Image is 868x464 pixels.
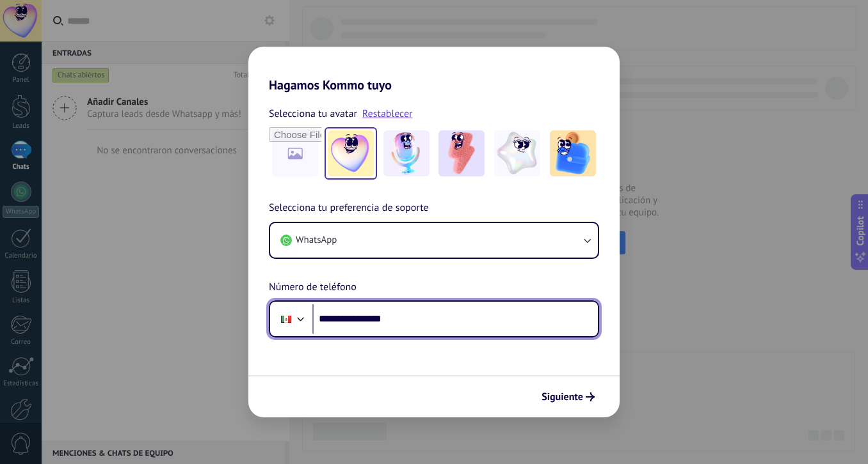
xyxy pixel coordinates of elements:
[248,47,620,93] h2: Hagamos Kommo tuyo
[328,130,374,176] img: -1.jpeg
[536,386,600,408] button: Siguiente
[269,279,357,296] span: Número de teléfono
[269,200,429,217] span: Selecciona tu preferencia de soporte
[542,392,583,401] span: Siguiente
[362,107,413,120] a: Restablecer
[269,105,357,122] span: Selecciona tu avatar
[438,130,485,176] img: -3.jpeg
[270,223,598,258] button: WhatsApp
[550,130,596,176] img: -5.jpeg
[274,305,298,332] div: Mexico: + 52
[296,234,337,247] span: WhatsApp
[494,130,540,176] img: -4.jpeg
[383,130,430,176] img: -2.jpeg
